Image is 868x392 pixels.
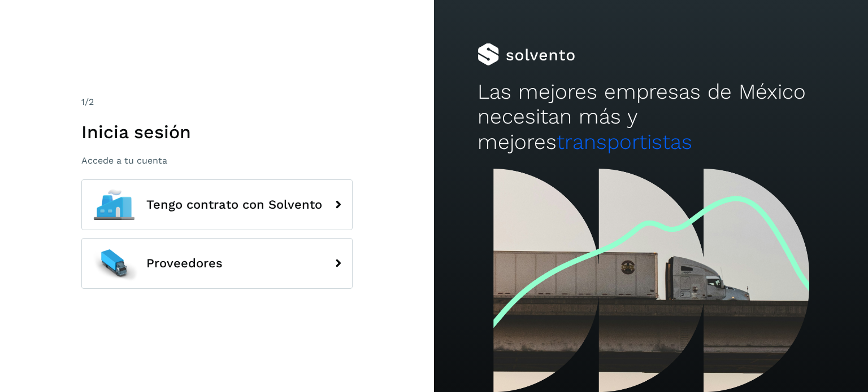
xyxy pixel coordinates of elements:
[478,80,824,155] h2: Las mejores empresas de México necesitan más y mejores
[81,155,353,166] p: Accede a tu cuenta
[81,179,353,230] button: Tengo contrato con Solvento
[81,121,353,143] h1: Inicia sesión
[146,198,322,212] span: Tengo contrato con Solvento
[81,238,353,289] button: Proveedores
[557,130,692,154] span: transportistas
[81,96,85,107] span: 1
[146,257,223,270] span: Proveedores
[81,95,353,109] div: /2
